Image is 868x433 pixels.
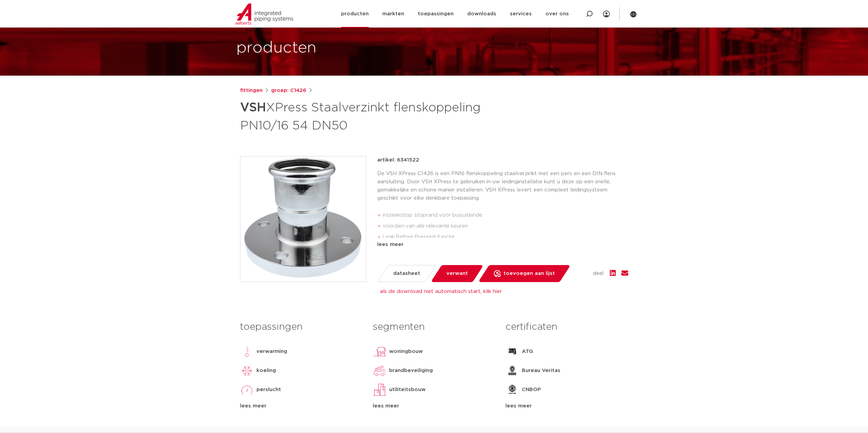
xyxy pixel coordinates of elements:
[377,156,419,164] p: artikel: 6341522
[240,87,263,95] a: fittingen
[240,320,363,334] h3: toepassingen
[522,367,560,375] p: Bureau Veritas
[256,386,281,394] p: perslucht
[373,383,386,397] img: utiliteitsbouw
[240,345,254,358] img: verwarming
[373,364,386,377] img: brandbeveiliging
[383,221,628,232] li: voorzien van alle relevante keuren
[240,402,363,410] div: lees meer
[256,347,287,356] p: verwarming
[505,320,628,334] h3: certificaten
[505,345,519,358] img: ATG
[240,102,266,114] strong: VSH
[522,347,533,356] p: ATG
[373,320,495,334] h3: segmenten
[505,364,519,377] img: Bureau Veritas
[236,37,317,59] h1: producten
[240,156,366,282] img: Product Image for VSH XPress Staalverzinkt flenskoppeling PN10/16 54 DN50
[393,268,420,279] span: datasheet
[240,97,496,134] h1: XPress Staalverzinkt flenskoppeling PN10/16 54 DN50
[505,383,519,397] img: CNBOP
[383,210,628,221] li: insteekstop: stoprand voor buisuiteinde
[505,402,628,410] div: lees meer
[240,364,254,377] img: koeling
[593,269,604,278] span: deel:
[389,367,433,375] p: brandbeveiliging
[389,386,426,394] p: utiliteitsbouw
[240,383,254,397] img: perslucht
[380,289,502,294] a: als de download niet automatisch start, klik hier
[373,402,495,410] div: lees meer
[377,265,436,282] a: datasheet
[377,241,628,249] div: lees meer
[256,367,276,375] p: koeling
[503,268,555,279] span: toevoegen aan lijst
[446,268,468,279] span: verwant
[271,87,306,95] a: groep: C1426
[522,386,541,394] p: CNBOP
[430,265,483,282] a: verwant
[377,170,628,202] p: De VSH XPress C1426 is een PN16 flenskoppeling staalverzinkt met een pers en een DIN flens aanslu...
[389,347,423,356] p: woningbouw
[383,232,628,243] li: Leak Before Pressed-functie
[373,345,386,358] img: woningbouw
